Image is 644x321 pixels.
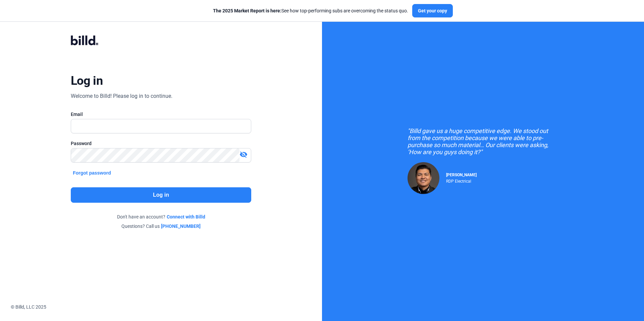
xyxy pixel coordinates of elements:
div: Questions? Call us [71,223,251,230]
div: "Billd gave us a huge competitive edge. We stood out from the competition because we were able to... [408,127,558,155]
a: Connect with Billd [167,213,205,220]
button: Log in [71,187,251,203]
div: See how top-performing subs are overcoming the status quo. [213,7,408,14]
div: RDP Electrical [446,177,477,184]
div: Email [71,111,251,118]
mat-icon: visibility_off [239,150,248,158]
div: Log in [71,73,103,88]
button: Get your copy [412,4,453,17]
div: Don't have an account? [71,213,251,220]
div: Welcome to Billd! Please log in to continue. [71,92,172,100]
button: Forgot password [71,169,113,177]
a: [PHONE_NUMBER] [161,223,201,230]
span: [PERSON_NAME] [446,173,477,177]
div: Password [71,140,251,147]
img: Raul Pacheco [408,162,439,194]
span: The 2025 Market Report is here: [213,8,281,13]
